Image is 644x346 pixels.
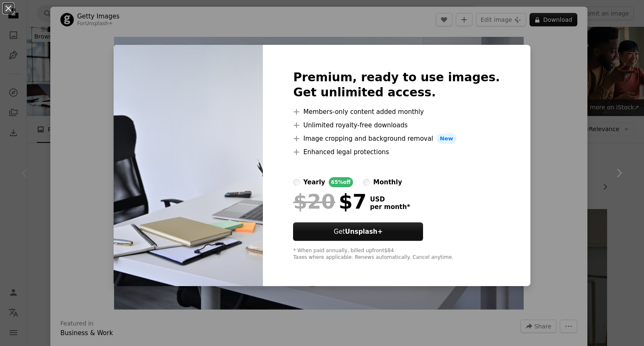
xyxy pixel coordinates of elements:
li: Members-only content added monthly [293,107,500,117]
li: Image cropping and background removal [293,134,500,144]
li: Enhanced legal protections [293,147,500,157]
input: yearly65%off [293,179,300,186]
span: New [436,134,457,144]
div: 65% off [329,177,353,187]
div: monthly [373,177,402,187]
h2: Premium, ready to use images. Get unlimited access. [293,70,500,100]
strong: Unsplash+ [345,228,383,235]
button: GetUnsplash+ [293,222,423,241]
span: USD [370,196,410,203]
div: * When paid annually, billed upfront $84 Taxes where applicable. Renews automatically. Cancel any... [293,248,500,261]
input: monthly [363,179,370,186]
img: premium_photo-1661775522763-451d7783b453 [114,45,263,286]
div: yearly [303,177,325,187]
span: per month * [370,203,410,211]
li: Unlimited royalty-free downloads [293,120,500,130]
span: $20 [293,191,335,212]
div: $7 [293,191,366,212]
